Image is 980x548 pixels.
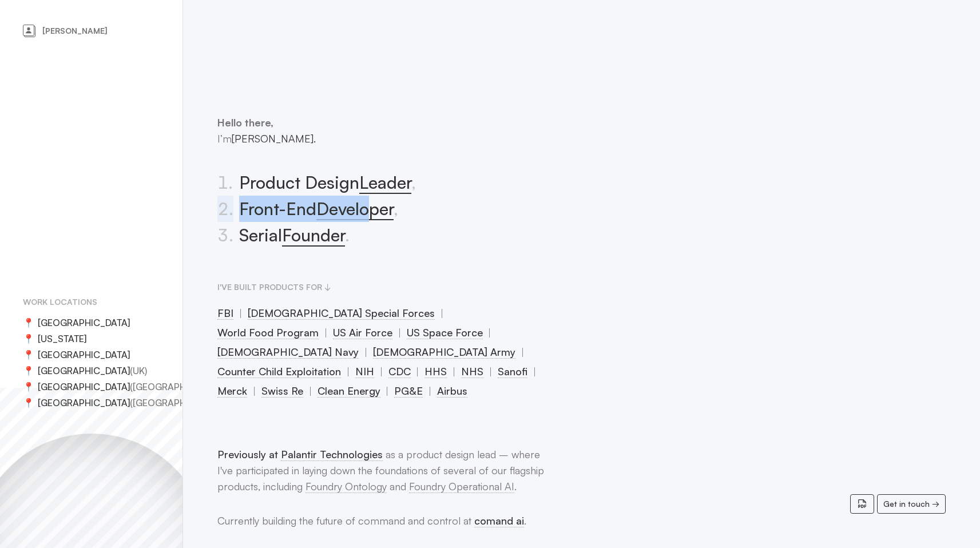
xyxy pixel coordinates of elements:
[217,222,239,248] span: .
[217,307,233,320] span: FBI
[217,224,229,245] span: 3
[305,480,387,493] a: Foundry Ontology
[217,448,383,461] span: Previously at
[130,395,227,411] span: ( [GEOGRAPHIC_DATA] )
[38,379,130,395] span: [GEOGRAPHIC_DATA]
[355,365,374,378] span: NIH
[474,514,524,527] a: comand ai
[345,224,350,245] span: .
[281,448,383,461] a: Palantir Technologies
[23,395,38,411] span: 📍
[877,494,946,514] a: Get in touch
[394,384,423,398] span: PG&E
[461,365,483,378] span: NHS
[333,326,392,339] span: US Air Force
[217,346,359,359] span: [DEMOGRAPHIC_DATA] Navy
[359,172,411,194] span: Leader
[383,365,416,378] a: CDC
[883,496,930,512] span: Get in touch
[394,198,398,219] span: ,
[23,347,38,363] span: 📍
[217,172,228,193] span: 1
[316,198,394,220] span: Developer
[217,513,546,529] p: Currently building the future of command and control at .
[248,307,435,320] span: [DEMOGRAPHIC_DATA] Special Forces
[217,326,319,339] span: World Food Program
[23,331,38,347] span: 📍
[411,172,416,193] span: ,
[23,379,38,395] span: 📍
[498,365,527,378] span: Sanofi
[217,169,546,196] li: Product Design
[217,114,546,146] p: I’m
[367,346,521,358] a: [DEMOGRAPHIC_DATA] Army
[232,132,316,145] span: [PERSON_NAME].
[217,384,247,398] span: Merck
[409,480,514,493] a: Foundry Operational AI
[212,384,253,397] a: Merck
[217,279,546,295] h2: I've built products for
[38,363,130,379] span: [GEOGRAPHIC_DATA]
[38,395,130,411] span: [GEOGRAPHIC_DATA]
[242,307,441,319] a: [DEMOGRAPHIC_DATA] Special Forces
[850,494,874,514] a: Resume
[217,446,546,494] p: as a product design lead – where I've participated in laying down the foundations of several of o...
[350,365,380,378] a: NIH
[217,196,546,222] li: Front-End
[424,365,447,378] span: HHS
[38,331,86,347] span: [US_STATE]
[23,23,160,39] a: [PERSON_NAME]
[492,365,533,378] a: Sanofi
[388,365,411,378] span: CDC
[217,222,546,248] li: Serial
[217,196,239,222] span: .
[23,315,38,331] span: 📍
[130,379,227,395] span: ( [GEOGRAPHIC_DATA] )
[23,294,160,310] h2: Work locations
[282,224,345,247] span: Founder
[261,384,303,398] span: Swiss Re
[373,346,515,359] span: [DEMOGRAPHIC_DATA] Army
[217,198,229,219] span: 2
[38,315,130,331] span: [GEOGRAPHIC_DATA]
[437,384,467,398] span: Airbus
[212,307,239,319] a: FBI
[318,384,380,398] span: Clean Energy
[217,365,341,378] span: Counter Child Exploitation
[217,169,239,196] span: .
[407,326,483,339] span: US Space Force
[217,116,273,129] span: Hello there,
[38,347,130,363] span: [GEOGRAPHIC_DATA]
[23,363,38,379] span: 📍
[419,365,453,378] a: HHS
[130,363,147,379] span: ( UK )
